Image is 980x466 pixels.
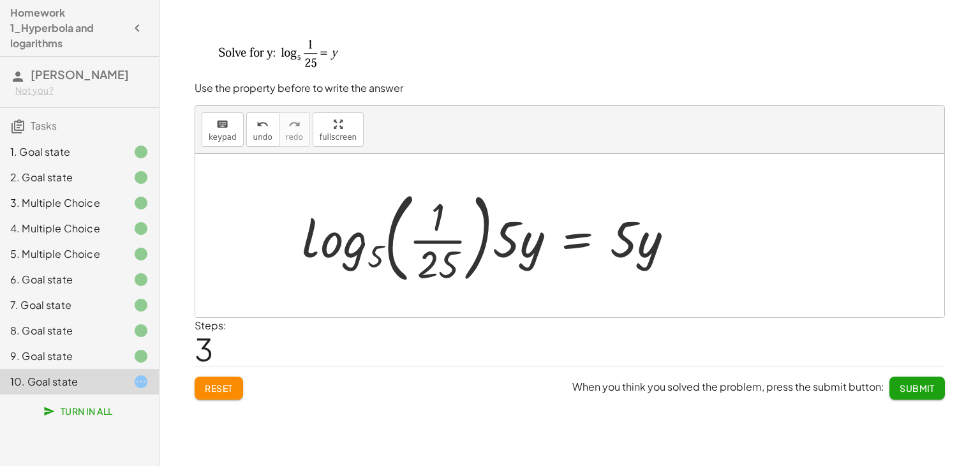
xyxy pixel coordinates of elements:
[256,117,269,132] i: undo
[133,272,149,287] i: Task finished.
[313,112,364,147] button: fullscreen
[133,374,149,389] i: Task started.
[195,329,213,368] span: 3
[133,144,149,160] i: Task finished.
[10,221,113,236] div: 4. Multiple Choice
[10,272,113,287] div: 6. Goal state
[205,382,233,394] span: Reset
[15,84,149,97] div: Not you?
[36,400,123,423] button: Turn In All
[216,117,228,132] i: keyboard
[253,133,272,142] span: undo
[133,170,149,185] i: Task finished.
[202,112,244,147] button: keyboardkeypad
[320,133,357,142] span: fullscreen
[133,297,149,313] i: Task finished.
[286,133,303,142] span: redo
[31,67,129,82] span: [PERSON_NAME]
[889,377,945,400] button: Submit
[133,221,149,236] i: Task finished.
[46,405,113,417] span: Turn In All
[10,144,113,160] div: 1. Goal state
[133,323,149,338] i: Task finished.
[10,374,113,389] div: 10. Goal state
[133,349,149,364] i: Task finished.
[195,24,386,77] img: 89791193963f2b3fcd21a318762c11a920a5bd380a4d3e1d2ea3c3f9dc755b11.png
[246,112,279,147] button: undoundo
[10,349,113,364] div: 9. Goal state
[10,5,126,51] h4: Homework 1_Hyperbola and logarithms
[195,319,226,332] label: Steps:
[900,382,935,394] span: Submit
[572,380,884,393] span: When you think you solved the problem, press the submit button:
[31,119,57,132] span: Tasks
[10,195,113,211] div: 3. Multiple Choice
[133,246,149,262] i: Task finished.
[10,246,113,262] div: 5. Multiple Choice
[288,117,301,132] i: redo
[10,297,113,313] div: 7. Goal state
[209,133,237,142] span: keypad
[195,377,243,400] button: Reset
[195,81,945,96] p: Use the property before to write the answer
[10,323,113,338] div: 8. Goal state
[279,112,310,147] button: redoredo
[10,170,113,185] div: 2. Goal state
[133,195,149,211] i: Task finished.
